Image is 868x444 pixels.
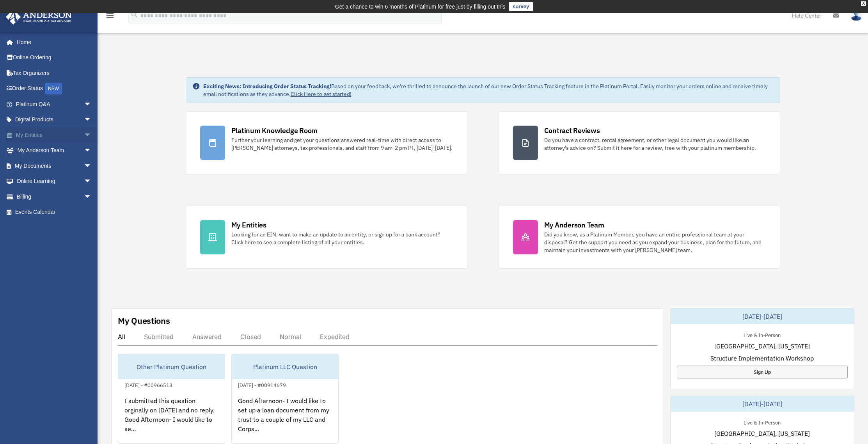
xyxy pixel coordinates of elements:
span: arrow_drop_down [84,143,99,159]
div: NEW [45,83,62,94]
div: My Entities [231,220,266,230]
span: arrow_drop_down [84,174,99,190]
a: Digital Productsarrow_drop_down [5,112,103,128]
div: Closed [240,333,261,341]
a: Platinum Knowledge Room Further your learning and get your questions answered real-time with dire... [186,111,467,174]
div: Do you have a contract, rental agreement, or other legal document you would like an attorney's ad... [544,136,766,152]
span: arrow_drop_down [84,112,99,128]
div: Did you know, as a Platinum Member, you have an entire professional team at your disposal? Get th... [544,231,766,254]
img: Anderson Advisors Platinum Portal [4,9,74,25]
div: Platinum LLC Question [232,354,338,379]
a: Tax Organizers [5,65,103,81]
div: Looking for an EIN, want to make an update to an entity, or sign up for a bank account? Click her... [231,231,453,246]
div: Platinum Knowledge Room [231,126,318,135]
div: Further your learning and get your questions answered real-time with direct access to [PERSON_NAM... [231,136,453,152]
div: Live & In-Person [737,330,787,339]
span: arrow_drop_down [84,189,99,205]
div: [DATE] - #00966513 [118,380,179,389]
div: Contract Reviews [544,126,600,135]
a: Home [5,34,99,50]
a: Billingarrow_drop_down [5,189,103,204]
div: Based on your feedback, we're thrilled to announce the launch of our new Order Status Tracking fe... [203,82,774,98]
div: My Questions [118,315,170,327]
a: Events Calendar [5,204,103,220]
img: User Pic [850,10,862,21]
div: close [861,1,866,6]
a: menu [105,14,115,20]
div: Normal [280,333,301,341]
div: My Anderson Team [544,220,604,230]
a: Platinum LLC Question[DATE] - #00914679Good Afternoon- I would like to set up a loan document fro... [231,354,339,444]
div: Live & In-Person [737,418,787,426]
a: Other Platinum Question[DATE] - #00966513I submitted this question orginally on [DATE] and no rep... [118,354,225,444]
strong: Exciting News: Introducing Order Status Tracking! [203,83,331,90]
a: My Documentsarrow_drop_down [5,158,103,174]
a: Online Learningarrow_drop_down [5,174,103,189]
div: [DATE] - #00914679 [232,380,292,389]
i: search [130,11,139,19]
i: menu [105,11,115,20]
a: Order StatusNEW [5,81,103,97]
a: Click Here to get started! [291,91,351,98]
div: Answered [192,333,222,341]
a: Sign Up [677,366,848,378]
a: Platinum Q&Aarrow_drop_down [5,96,103,112]
div: All [118,333,125,341]
a: Online Ordering [5,50,103,66]
span: arrow_drop_down [84,127,99,143]
a: survey [509,2,533,11]
div: [DATE]-[DATE] [671,309,854,324]
span: [GEOGRAPHIC_DATA], [US_STATE] [714,341,810,351]
div: [DATE]-[DATE] [671,396,854,412]
div: Other Platinum Question [118,354,225,379]
a: My Anderson Teamarrow_drop_down [5,143,103,158]
span: Structure Implementation Workshop [710,353,814,363]
span: arrow_drop_down [84,96,99,112]
a: My Anderson Team Did you know, as a Platinum Member, you have an entire professional team at your... [499,206,780,269]
span: arrow_drop_down [84,158,99,174]
div: Expedited [320,333,350,341]
a: My Entities Looking for an EIN, want to make an update to an entity, or sign up for a bank accoun... [186,206,467,269]
a: My Entitiesarrow_drop_down [5,127,103,143]
div: Get a chance to win 6 months of Platinum for free just by filling out this [335,2,506,11]
a: Contract Reviews Do you have a contract, rental agreement, or other legal document you would like... [499,111,780,174]
span: [GEOGRAPHIC_DATA], [US_STATE] [714,429,810,438]
div: Submitted [144,333,174,341]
